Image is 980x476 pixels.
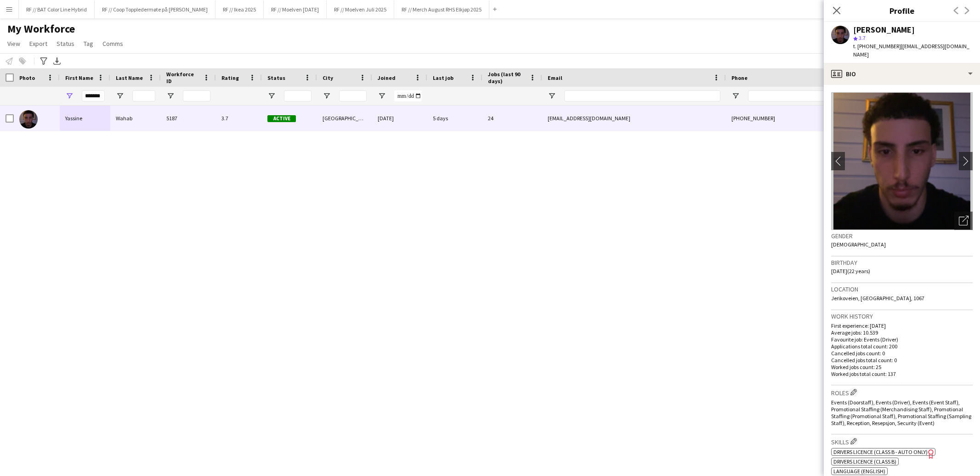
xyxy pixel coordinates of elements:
[726,106,844,131] div: [PHONE_NUMBER]
[323,92,331,100] button: Open Filter Menu
[831,312,973,320] h3: Work history
[38,56,49,67] app-action-btn: Advanced filters
[427,106,482,131] div: 5 days
[339,90,367,101] input: City Filter Input
[831,322,973,329] p: First experience: [DATE]
[482,106,542,131] div: 24
[831,295,924,302] span: Jerikoveien, [GEOGRAPHIC_DATA], 1067
[183,90,210,101] input: Workforce ID Filter Input
[853,43,901,50] span: t. [PHONE_NUMBER]
[831,357,973,364] p: Cancelled jobs total count: 0
[831,437,973,446] h3: Skills
[378,74,396,81] span: Joined
[831,232,973,240] h3: Gender
[327,0,394,18] button: RF // Moelven Juli 2025
[831,370,973,377] p: Worked jobs total count: 137
[824,5,980,17] h3: Profile
[116,74,143,81] span: Last Name
[831,285,973,293] h3: Location
[488,71,526,84] span: Jobs (last 90 days)
[824,63,980,85] div: Bio
[394,90,422,101] input: Joined Filter Input
[831,258,973,267] h3: Birthday
[564,90,720,101] input: Email Filter Input
[267,115,296,122] span: Active
[19,110,38,129] img: Yassine Wahab
[166,71,199,84] span: Workforce ID
[853,43,969,58] span: | [EMAIL_ADDRESS][DOMAIN_NAME]
[831,329,973,336] p: Average jobs: 10.539
[51,56,62,67] app-action-btn: Export XLSX
[542,106,726,131] div: [EMAIL_ADDRESS][DOMAIN_NAME]
[110,106,161,131] div: Wahab
[65,74,93,81] span: First Name
[831,350,973,357] p: Cancelled jobs count: 0
[853,26,915,34] div: [PERSON_NAME]
[317,106,372,131] div: [GEOGRAPHIC_DATA]
[372,106,427,131] div: [DATE]
[548,92,556,100] button: Open Filter Menu
[26,38,51,50] a: Export
[831,364,973,370] p: Worked jobs count: 25
[267,74,285,81] span: Status
[57,39,74,48] span: Status
[748,90,838,101] input: Phone Filter Input
[831,399,971,426] span: Events (Doorstaff), Events (Driver), Events (Event Staff), Promotional Staffing (Merchandising St...
[831,92,973,230] img: Crew avatar or photo
[221,74,239,81] span: Rating
[731,74,748,81] span: Phone
[833,458,896,465] span: Drivers Licence (Class B)
[284,90,312,101] input: Status Filter Input
[102,39,123,48] span: Comms
[4,38,24,50] a: View
[161,106,216,131] div: 5187
[29,39,47,48] span: Export
[833,468,885,475] span: Language (English)
[19,74,35,81] span: Photo
[82,90,105,101] input: First Name Filter Input
[731,92,740,100] button: Open Filter Menu
[99,38,127,50] a: Comms
[65,92,74,100] button: Open Filter Menu
[264,0,327,18] button: RF // Moelven [DATE]
[831,241,886,248] span: [DEMOGRAPHIC_DATA]
[84,39,93,48] span: Tag
[116,92,124,100] button: Open Filter Menu
[831,343,973,350] p: Applications total count: 200
[831,336,973,343] p: Favourite job: Events (Driver)
[80,38,97,50] a: Tag
[53,38,78,50] a: Status
[378,92,386,100] button: Open Filter Menu
[394,0,489,18] button: RF // Merch August RHS Elkjøp 2025
[548,74,562,81] span: Email
[323,74,333,81] span: City
[833,448,928,455] span: Drivers Licence (Class B - AUTO ONLY)
[95,0,215,18] button: RF // Coop Toppledermøte på [PERSON_NAME]
[216,106,262,131] div: 3.7
[433,74,453,81] span: Last job
[831,268,870,274] span: [DATE] (22 years)
[60,106,110,131] div: Yassine
[859,34,866,41] span: 3.7
[267,92,276,100] button: Open Filter Menu
[7,39,20,48] span: View
[954,212,973,230] div: Open photos pop-in
[132,90,155,101] input: Last Name Filter Input
[7,22,75,36] span: My Workforce
[19,0,95,18] button: RF // BAT Color Line Hybrid
[831,387,973,397] h3: Roles
[166,92,175,100] button: Open Filter Menu
[215,0,264,18] button: RF // Ikea 2025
